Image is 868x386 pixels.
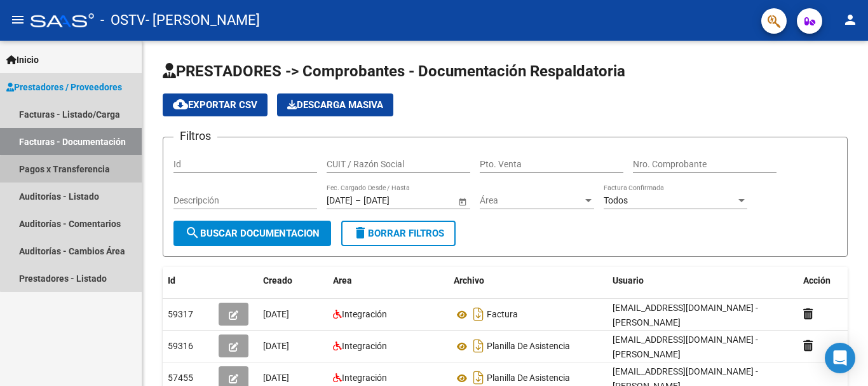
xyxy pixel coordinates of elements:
datatable-header-cell: Id [163,267,214,294]
app-download-masive: Descarga masiva de comprobantes (adjuntos) [277,93,393,116]
span: Planilla De Asistencia [487,373,570,383]
h3: Filtros [173,127,217,145]
button: Descarga Masiva [277,93,393,116]
span: Integración [342,373,387,383]
span: [EMAIL_ADDRESS][DOMAIN_NAME] - [PERSON_NAME] [613,334,758,359]
span: Todos [604,195,628,205]
datatable-header-cell: Acción [798,267,862,294]
button: Buscar Documentacion [173,221,331,246]
span: Planilla De Asistencia [487,341,570,352]
input: Fecha fin [363,195,426,206]
div: Open Intercom Messenger [825,343,855,373]
span: Factura [487,310,518,320]
span: 59316 [168,341,193,351]
datatable-header-cell: Archivo [449,267,607,294]
mat-icon: menu [10,12,25,27]
span: [DATE] [263,341,289,351]
span: Usuario [613,275,644,286]
mat-icon: delete [353,225,368,240]
span: Borrar Filtros [353,228,444,239]
span: - OSTV [100,6,146,34]
span: Archivo [454,275,484,286]
span: Id [168,275,175,286]
span: – [355,195,361,206]
i: Descargar documento [470,304,487,324]
span: Buscar Documentacion [185,228,320,239]
datatable-header-cell: Usuario [607,267,798,294]
mat-icon: cloud_download [173,97,188,112]
span: Creado [263,275,292,286]
span: [EMAIL_ADDRESS][DOMAIN_NAME] - [PERSON_NAME] [613,303,758,327]
button: Open calendar [456,195,469,208]
i: Descargar documento [470,336,487,356]
datatable-header-cell: Area [328,267,449,294]
span: 57455 [168,373,193,383]
mat-icon: search [185,225,200,240]
span: Descarga Masiva [287,99,383,111]
input: Fecha inicio [327,195,353,206]
span: Prestadores / Proveedores [6,80,122,94]
span: Acción [803,275,831,286]
span: [DATE] [263,309,289,319]
span: PRESTADORES -> Comprobantes - Documentación Respaldatoria [163,62,625,80]
span: Inicio [6,53,39,67]
span: - [PERSON_NAME] [146,6,260,34]
button: Borrar Filtros [341,221,456,246]
span: Integración [342,309,387,319]
datatable-header-cell: Creado [258,267,328,294]
span: Area [333,275,352,286]
mat-icon: person [843,12,858,27]
span: [DATE] [263,373,289,383]
button: Exportar CSV [163,93,268,116]
span: Integración [342,341,387,351]
span: 59317 [168,309,193,319]
span: Área [480,195,583,206]
span: Exportar CSV [173,99,257,111]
